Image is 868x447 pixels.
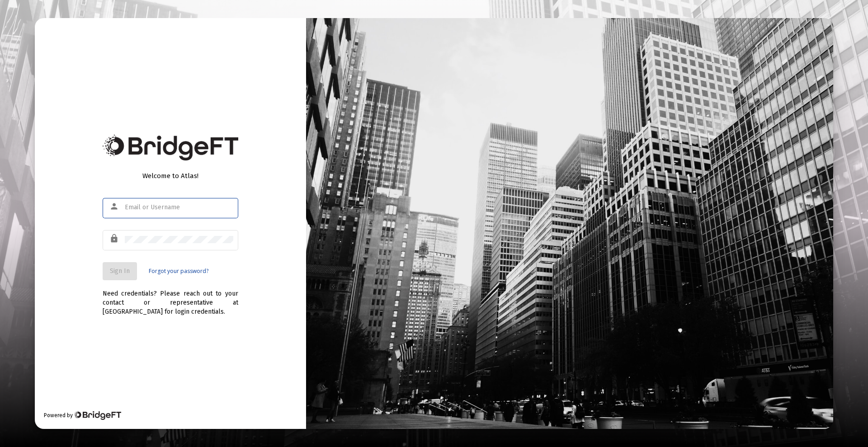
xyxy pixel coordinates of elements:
[103,171,238,180] div: Welcome to Atlas!
[74,411,121,420] img: Bridge Financial Technology Logo
[103,280,238,316] div: Need credentials? Please reach out to your contact or representative at [GEOGRAPHIC_DATA] for log...
[103,135,238,160] img: Bridge Financial Technology Logo
[103,262,137,280] button: Sign In
[110,267,130,275] span: Sign In
[109,233,120,244] mat-icon: lock
[149,267,208,276] a: Forgot your password?
[44,411,121,420] div: Powered by
[125,204,233,211] input: Email or Username
[109,201,120,212] mat-icon: person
